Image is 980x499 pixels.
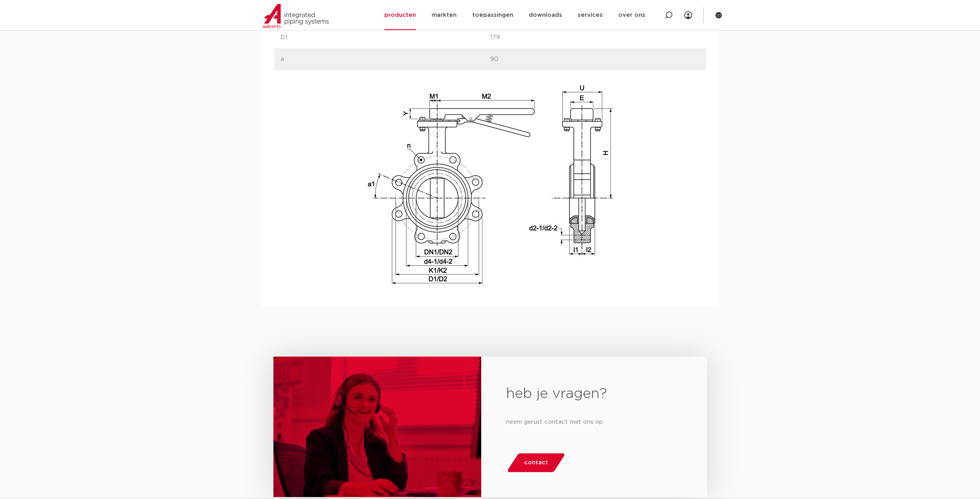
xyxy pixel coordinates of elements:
[490,55,700,64] p: 90
[490,33,700,42] p: 179
[506,385,682,403] h2: heb je vragen?
[524,456,548,469] span: contact
[507,453,566,472] a: contact
[365,83,615,288] img: drawing for product
[506,416,682,428] p: neem gerust contact met ons op
[280,33,490,42] p: D1
[280,55,490,64] p: a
